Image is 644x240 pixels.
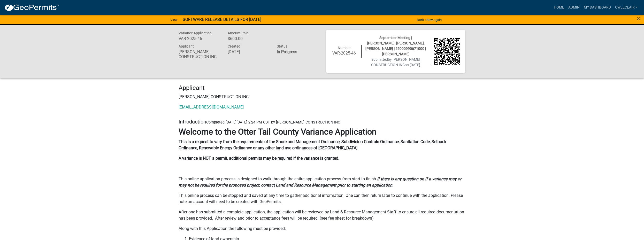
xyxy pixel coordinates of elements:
[277,44,287,48] span: Status
[331,51,357,56] h6: VAR-2025-46
[566,3,582,12] a: Admin
[179,31,212,35] span: Variance Application
[277,49,297,54] strong: In Progress
[179,49,220,59] h6: [PERSON_NAME] CONSTRUCTION INC
[582,3,613,12] a: My Dashboard
[228,44,240,48] span: Created
[365,36,426,56] span: September Meeting | [PERSON_NAME], [PERSON_NAME], [PERSON_NAME] | 55000990671000 | [PERSON_NAME]
[179,105,244,110] a: [EMAIL_ADDRESS][DOMAIN_NAME]
[168,16,180,24] a: View
[179,226,465,232] p: Along with this Application the following must be provided:
[338,46,351,50] span: Number
[434,38,461,65] img: QR code
[371,57,420,67] span: by [PERSON_NAME] CONSTRUCTION INC
[613,3,640,12] a: cwleclair
[179,176,465,188] p: This online application process is designed to walk through the entire application process from s...
[179,139,446,150] strong: This is a request to vary from the requirements of the Shoreland Management Ordinance, Subdivisio...
[179,192,465,205] p: This online process can be stopped and saved at any time to gather additional information. One ca...
[552,3,566,12] a: Home
[206,120,340,125] span: Completed [DATE][DATE] 2:24 PM CDT by [PERSON_NAME] CONSTRUCTION INC
[637,15,640,22] span: ×
[179,156,339,161] strong: A variance is NOT a permit, additional permits may be required if the variance is granted.
[179,127,377,137] strong: Welcome to the Otter Tail County Variance Application
[179,36,220,41] h6: VAR-2025-46
[179,44,194,48] span: Applicant
[179,84,465,92] h4: Applicant
[637,16,640,22] button: Close
[228,36,269,41] h6: $600.00
[228,31,249,35] span: Amount Paid
[371,57,420,67] span: Submitted on [DATE]
[183,17,261,22] strong: SOFTWARE RELEASE DETAILS FOR [DATE]
[179,94,465,100] p: [PERSON_NAME] CONSTRUCTION INC
[179,119,465,125] h5: Introduction
[415,16,444,24] button: Don't show again
[179,209,465,221] p: After one has submitted a complete application, the application will be reviewed by Land & Resour...
[228,49,269,54] h6: [DATE]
